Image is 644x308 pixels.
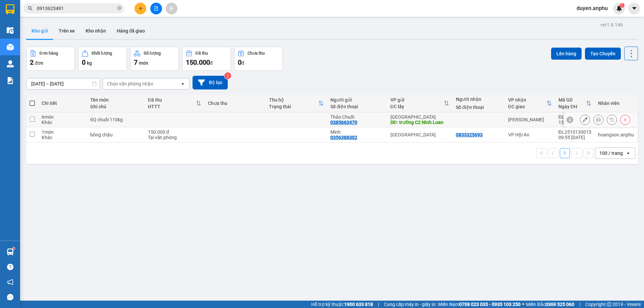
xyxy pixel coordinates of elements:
span: Hỗ trợ kỹ thuật: [311,301,373,308]
div: Sửa đơn hàng [580,115,590,125]
div: Mã GD [558,97,586,103]
button: Tạo Chuyến [585,48,621,60]
span: Cung cấp máy in - giấy in: [384,301,436,308]
button: Chưa thu0đ [234,47,283,71]
div: ĐC lấy [390,104,444,109]
div: Chưa thu [208,101,263,106]
input: Tìm tên, số ĐT hoặc mã đơn [37,5,116,12]
div: 150.000 đ [148,129,201,135]
div: Nhân viên [598,101,634,106]
span: món [139,60,148,66]
div: Chọn văn phòng nhận [107,80,153,87]
button: Lên hàng [551,48,582,60]
div: Đơn hàng [40,51,58,56]
span: đ [210,60,213,66]
div: Ngày ĐH [558,104,586,109]
span: 150.000 [186,58,210,66]
span: close-circle [117,6,121,10]
button: 1 [560,148,570,158]
span: 7 [134,58,138,66]
sup: 2 [224,72,231,79]
div: Tên món [90,97,141,103]
div: ĐC giao [508,104,546,109]
button: Kho nhận [80,23,111,39]
button: Kho gửi [26,23,53,39]
span: message [7,294,13,300]
svg: open [626,150,631,156]
button: Đã thu150.000đ [182,47,231,71]
button: file-add [150,3,162,14]
sup: 1 [620,3,625,8]
div: 100 / trang [599,150,623,157]
span: 0 [238,58,241,66]
span: đ [241,60,244,66]
img: icon-new-feature [616,5,622,11]
div: Đã thu [196,51,208,56]
div: Số điện thoại [456,105,501,110]
img: warehouse-icon [7,27,14,34]
span: duyen.anphu [571,4,613,12]
th: Toggle SortBy [387,95,452,112]
sup: 1 [13,247,15,249]
img: logo-vxr [6,4,14,14]
button: Hàng đã giao [111,23,150,39]
div: DĐ: trường C2 Ninh Loan [390,120,449,125]
div: 6Q chuối 110kg [90,117,141,122]
div: bông chậu [90,132,141,137]
div: Thảo Chuối [330,114,384,120]
div: Tại văn phòng [148,135,201,140]
div: Số lượng [144,51,161,56]
img: solution-icon [7,77,14,84]
div: ver 1.8.146 [600,21,623,28]
input: Select a date range. [26,78,100,89]
span: copyright [607,302,611,307]
div: Người nhận [456,97,501,102]
button: Đơn hàng2đơn [26,47,75,71]
div: HTTT [148,104,196,109]
div: VP gửi [390,97,444,103]
div: Chưa thu [248,51,265,56]
div: [GEOGRAPHIC_DATA] [390,132,449,137]
svg: open [180,81,185,86]
button: Số lượng7món [130,47,179,71]
span: question-circle [7,264,13,270]
button: Trên xe [53,23,80,39]
span: kg [87,60,92,66]
strong: 0369 525 060 [545,302,574,307]
span: đơn [35,60,43,66]
div: 6 món [42,114,84,120]
div: ĐL2510130015 [558,129,591,135]
div: Chi tiết [42,101,84,106]
span: close-circle [117,5,121,12]
div: 0356388302 [330,135,357,140]
th: Toggle SortBy [266,95,327,112]
th: Toggle SortBy [555,95,595,112]
div: 0385663470 [330,120,357,125]
span: notification [7,279,13,285]
span: plus [138,6,143,11]
span: Miền Nam [438,301,521,308]
span: 0 [82,58,86,66]
div: Khối lượng [92,51,112,56]
div: ĐL2510130045 [558,114,591,120]
div: Thu hộ [269,97,318,103]
div: Người gửi [330,97,384,103]
div: 09:55 [DATE] [558,135,591,140]
span: 1 [621,3,623,8]
span: search [28,6,33,11]
span: 2 [30,58,34,66]
span: aim [169,6,174,11]
button: plus [135,3,146,14]
div: Đã thu [148,97,196,103]
th: Toggle SortBy [505,95,555,112]
th: Toggle SortBy [145,95,205,112]
button: aim [166,3,177,14]
div: 13:33 [DATE] [558,120,591,125]
img: warehouse-icon [7,248,14,255]
div: Số điện thoại [330,104,384,109]
div: hoangson.anphu [598,132,634,137]
img: warehouse-icon [7,44,14,51]
div: VP Hội An [508,132,552,137]
div: 0833325693 [456,132,483,137]
span: ⚪️ [522,303,524,306]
